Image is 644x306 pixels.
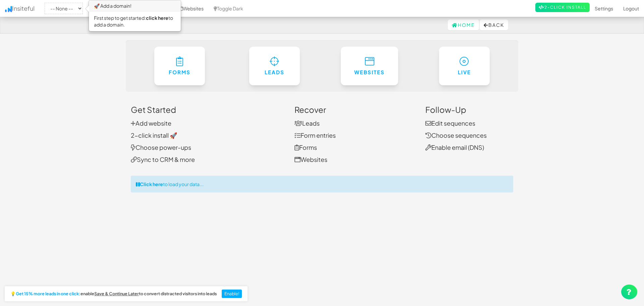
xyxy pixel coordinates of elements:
[294,156,327,163] a: Websites
[10,292,217,296] h2: 💡 enable to convert distracted visitors into leads
[131,119,171,127] a: Add website
[480,19,508,30] button: Back
[249,47,300,85] a: Leads
[131,156,195,163] a: Sync to CRM & more
[16,292,80,296] strong: Get 15% more leads in one click:
[94,292,139,296] a: Save & Continue Later
[131,143,191,151] a: Choose power-ups
[154,47,205,85] a: Forms
[263,70,287,75] h6: Leads
[140,181,163,187] strong: Click here
[168,70,192,75] h6: Forms
[294,119,320,127] a: Leads
[294,143,317,151] a: Forms
[131,105,284,114] h3: Get Started
[425,119,475,127] a: Edit sequences
[452,70,477,75] h6: Live
[425,131,487,139] a: Choose sequences
[439,47,490,85] a: Live
[294,105,415,114] h3: Recover
[222,290,242,298] button: Enable!
[94,291,139,296] u: Save & Continue Later
[425,143,484,151] a: Enable email (DNS)
[354,70,385,75] h6: Websites
[294,131,336,139] a: Form entries
[5,6,12,12] img: icon.png
[131,176,513,192] div: to load your data...
[425,105,514,114] h3: Follow-Up
[146,15,168,21] a: click here
[341,47,398,85] a: Websites
[131,131,177,139] a: 2-click install 🚀
[535,3,590,12] a: 2-Click Install
[448,19,479,30] a: Home
[89,11,180,31] div: First step to get started: to add a domain.
[89,1,180,11] h3: 🚀 Add a domain!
